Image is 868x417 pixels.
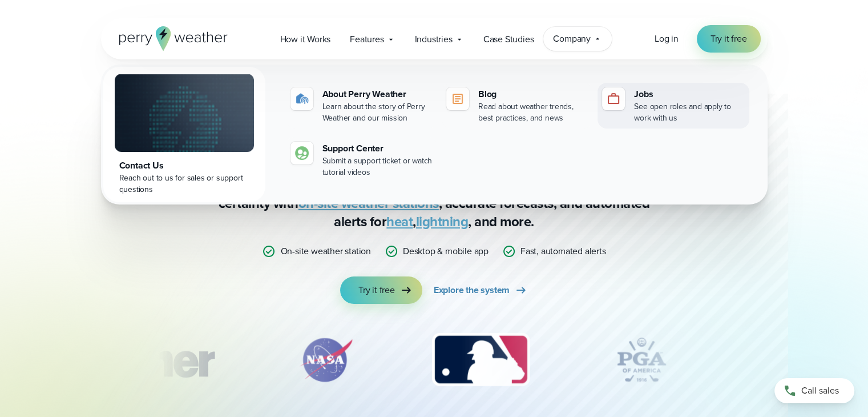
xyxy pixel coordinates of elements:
[103,67,265,202] a: Contact Us Reach out to us for sales or support questions
[286,331,366,388] div: 2 of 12
[322,155,433,178] div: Submit a support ticket or watch tutorial videos
[119,159,249,173] div: Contact Us
[295,146,309,160] img: contact-icon.svg
[655,32,679,46] a: Log in
[474,27,544,51] a: Case Studies
[596,331,687,388] img: PGA.svg
[596,331,687,388] div: 4 of 12
[415,33,453,46] span: Industries
[271,27,341,51] a: How it Works
[483,33,534,46] span: Case Studies
[286,137,437,183] a: Support Center Submit a support ticket or watch tutorial videos
[322,87,433,101] div: About Perry Weather
[350,33,383,46] span: Features
[451,92,465,106] img: blog-icon.svg
[478,87,588,101] div: Blog
[710,32,747,46] span: Try it free
[358,283,395,297] span: Try it free
[520,244,606,258] p: Fast, automated alerts
[403,244,488,258] p: Desktop & mobile app
[340,276,422,304] a: Try it free
[68,331,231,388] img: Turner-Construction_1.svg
[119,173,249,195] div: Reach out to us for sales or support questions
[634,87,744,101] div: Jobs
[280,33,331,46] span: How it Works
[68,331,231,388] div: 1 of 12
[553,32,591,46] span: Company
[801,384,839,398] span: Call sales
[597,83,749,129] a: Jobs See open roles and apply to work with us
[322,142,433,155] div: Support Center
[286,83,437,129] a: About Perry Weather Learn about the story of Perry Weather and our mission
[655,32,679,45] span: Log in
[421,331,541,388] div: 3 of 12
[206,176,663,231] p: Stop relying on weather apps you can’t trust — Perry Weather delivers certainty with , accurate f...
[158,331,710,394] div: slideshow
[774,378,854,403] a: Call sales
[478,101,588,124] div: Read about weather trends, best practices, and news
[434,276,528,304] a: Explore the system
[416,211,469,232] a: lightning
[280,244,370,258] p: On-site weather station
[697,25,761,53] a: Try it free
[421,331,541,388] img: MLB.svg
[322,101,433,124] div: Learn about the story of Perry Weather and our mission
[434,283,510,297] span: Explore the system
[286,331,366,388] img: NASA.svg
[607,92,620,106] img: jobs-icon-1.svg
[634,101,744,124] div: See open roles and apply to work with us
[386,211,413,232] a: heat
[295,92,309,106] img: about-icon.svg
[442,83,593,129] a: Blog Read about weather trends, best practices, and news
